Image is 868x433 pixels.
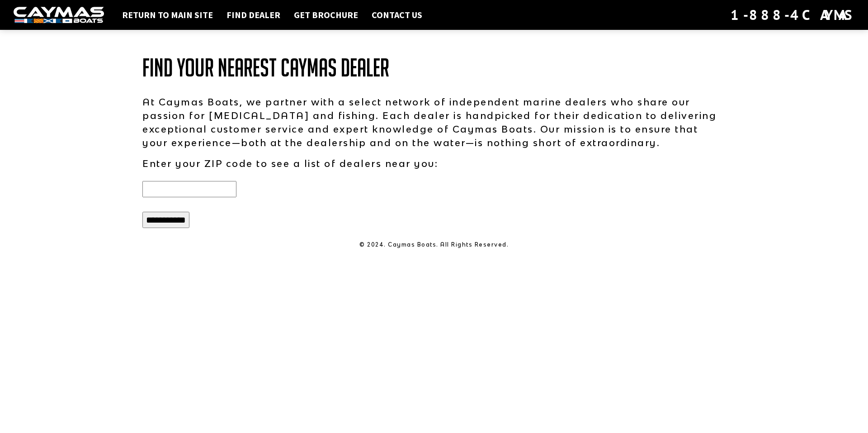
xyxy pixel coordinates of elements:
[14,7,104,24] img: white-logo-c9c8dbefe5ff5ceceb0f0178aa75bf4bb51f6bca0971e226c86eb53dfe498488.png
[222,9,285,21] a: Find Dealer
[142,241,726,249] p: © 2024. Caymas Boats. All Rights Reserved.
[142,95,726,149] p: At Caymas Boats, we partner with a select network of independent marine dealers who share our pas...
[142,54,726,81] h1: Find Your Nearest Caymas Dealer
[731,5,854,25] div: 1-888-4CAYMAS
[118,9,217,21] a: Return to main site
[367,9,427,21] a: Contact Us
[289,9,363,21] a: Get Brochure
[142,157,726,170] p: Enter your ZIP code to see a list of dealers near you:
